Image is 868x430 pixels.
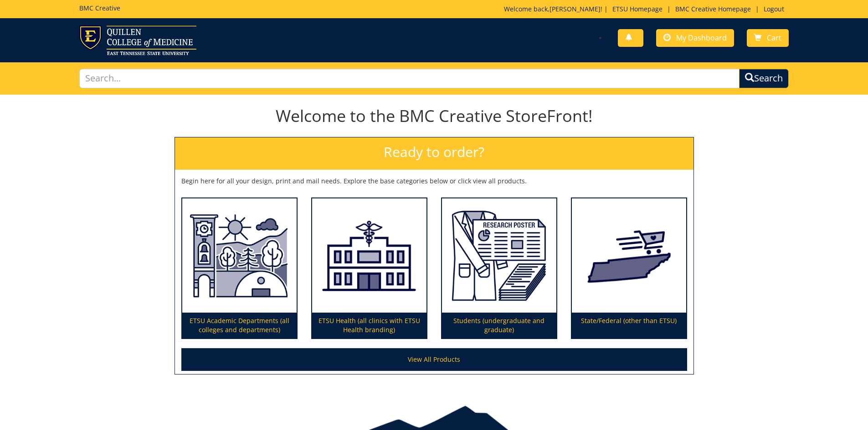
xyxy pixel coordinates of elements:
img: State/Federal (other than ETSU) [572,198,686,313]
p: Begin here for all your design, print and mail needs. Explore the base categories below or click ... [181,177,687,186]
button: Search [739,69,789,88]
p: Welcome back, ! | | | [504,5,789,14]
img: ETSU logo [79,25,196,55]
p: State/Federal (other than ETSU) [572,313,686,338]
h1: Welcome to the BMC Creative StoreFront! [175,107,694,125]
h2: Ready to order? [175,137,693,170]
a: My Dashboard [656,29,734,47]
input: Search... [79,69,740,88]
p: ETSU Health (all clinics with ETSU Health branding) [312,313,426,338]
p: ETSU Academic Departments (all colleges and departments) [182,313,297,338]
a: ETSU Homepage [608,5,667,13]
a: BMC Creative Homepage [671,5,755,13]
h5: BMC Creative [79,5,120,11]
img: ETSU Academic Departments (all colleges and departments) [182,198,297,313]
a: ETSU Health (all clinics with ETSU Health branding) [312,198,426,339]
span: My Dashboard [676,33,727,43]
p: Students (undergraduate and graduate) [442,313,556,338]
span: Cart [767,33,781,43]
img: ETSU Health (all clinics with ETSU Health branding) [312,198,426,313]
a: Students (undergraduate and graduate) [442,198,556,339]
a: State/Federal (other than ETSU) [572,198,686,339]
img: Students (undergraduate and graduate) [442,198,556,313]
a: Logout [759,5,789,13]
a: ETSU Academic Departments (all colleges and departments) [182,198,297,339]
a: Cart [747,29,789,47]
a: View All Products [181,348,687,371]
a: [PERSON_NAME] [550,5,601,13]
